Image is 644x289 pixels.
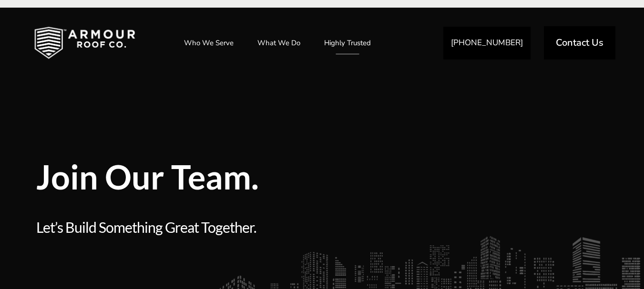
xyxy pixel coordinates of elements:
[248,31,310,55] a: What We Do
[443,27,531,60] a: [PHONE_NUMBER]
[36,217,319,238] span: Let’s Build Something Great Together.
[174,31,243,55] a: Who We Serve
[544,26,615,60] a: Contact Us
[315,31,380,55] a: Highly Trusted
[556,38,603,48] span: Contact Us
[19,19,151,67] img: Industrial and Commercial Roofing Company | Armour Roof Co.
[36,160,460,193] span: Join Our Team.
